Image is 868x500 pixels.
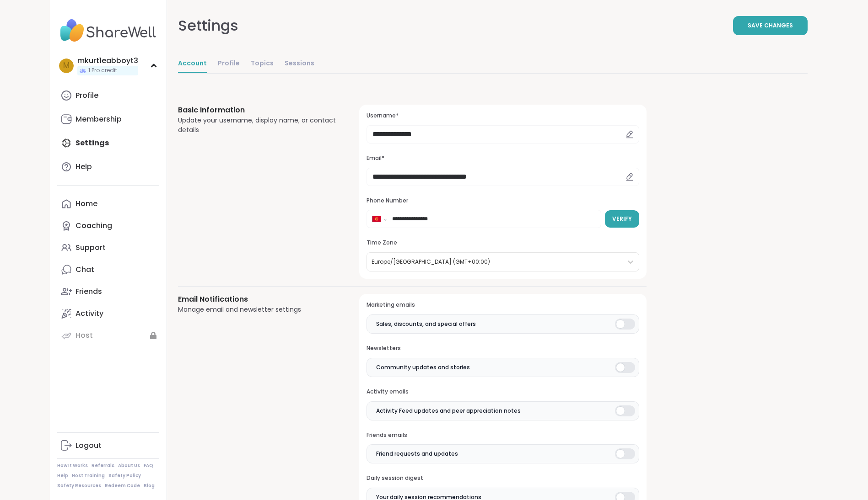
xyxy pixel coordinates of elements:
h3: Activity emails [367,388,639,396]
div: Chat [75,265,94,275]
span: m [63,60,70,72]
a: Help [57,473,68,479]
h3: Time Zone [367,239,639,247]
h3: Email Notifications [178,294,338,305]
div: Manage email and newsletter settings [178,305,338,314]
h3: Username* [367,112,639,120]
div: Help [75,162,92,172]
a: Friends [57,281,159,303]
a: Referrals [92,463,114,469]
a: FAQ [144,463,153,469]
a: Redeem Code [105,483,140,489]
a: How It Works [57,463,88,469]
div: Settings [178,15,238,37]
div: mkurt1eabboyt3 [77,56,138,66]
a: Support [57,237,159,259]
div: Coaching [75,221,112,231]
a: Account [178,55,207,73]
a: Sessions [285,55,314,73]
a: Membership [57,108,159,130]
a: Profile [218,55,240,73]
h3: Marketing emails [367,301,639,309]
img: ShareWell Nav Logo [57,15,159,47]
div: Profile [75,90,98,101]
div: Home [75,199,97,209]
div: Activity [75,309,103,319]
a: Activity [57,303,159,324]
div: Friends [75,287,102,297]
span: Friend requests and updates [376,450,458,458]
div: Membership [75,114,122,124]
a: Help [57,156,159,178]
div: Support [75,243,106,253]
a: Blog [144,483,155,489]
div: Logout [75,441,102,451]
span: Community updates and stories [376,363,470,372]
span: Verify [612,215,632,223]
span: Sales, discounts, and special offers [376,320,476,328]
a: Host Training [72,473,105,479]
h3: Daily session digest [367,474,639,482]
a: Safety Resources [57,483,101,489]
a: Safety Policy [108,473,141,479]
h3: Email* [367,154,639,162]
h3: Newsletters [367,345,639,352]
a: Logout [57,435,159,457]
a: Coaching [57,215,159,237]
span: Save Changes [748,21,793,30]
div: Host [75,330,93,340]
div: Update your username, display name, or contact details [178,116,338,135]
a: Chat [57,259,159,281]
h3: Friends emails [367,431,639,439]
a: Profile [57,85,159,106]
a: Home [57,193,159,215]
span: 1 Pro credit [88,67,117,74]
span: Activity Feed updates and peer appreciation notes [376,407,521,415]
h3: Phone Number [367,197,639,205]
a: Topics [251,55,274,73]
a: About Us [118,463,140,469]
h3: Basic Information [178,105,338,116]
a: Host [57,324,159,346]
button: Verify [605,210,639,228]
button: Save Changes [733,16,808,35]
